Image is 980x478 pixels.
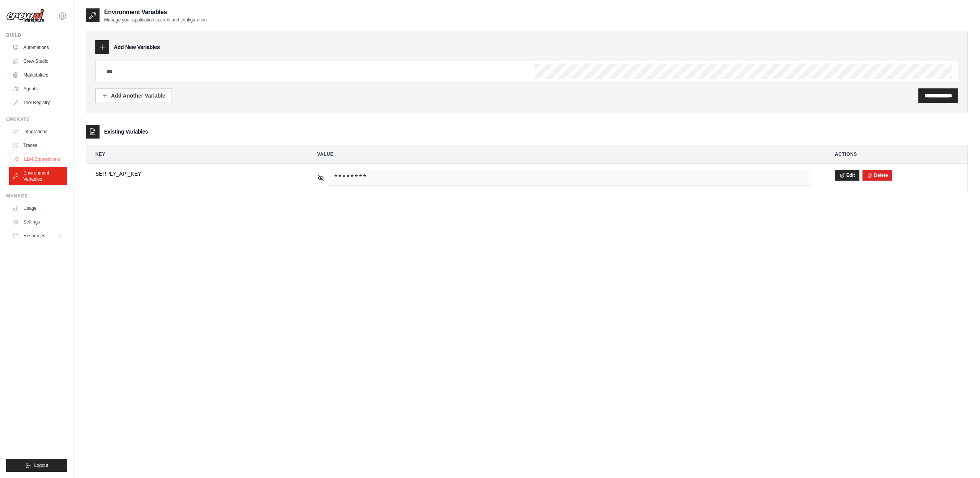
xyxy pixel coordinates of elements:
a: Marketplace [9,69,67,81]
button: Edit [835,170,860,181]
h3: Add New Variables [114,43,160,51]
a: LLM Connections [10,153,68,165]
div: Operate [6,116,67,122]
div: Manage [6,193,67,199]
span: SERPLY_API_KEY [95,170,293,178]
a: Tool Registry [9,96,67,109]
a: Integrations [9,126,67,138]
img: Logo [6,9,44,23]
th: Actions [826,145,967,163]
a: Crew Studio [9,55,67,67]
h3: Existing Variables [104,128,148,135]
span: Resources [23,233,45,239]
div: Build [6,32,67,38]
a: Automations [9,41,67,54]
a: Environment Variables [9,167,67,185]
th: Value [308,145,820,163]
div: Add Another Variable [102,92,165,100]
a: Usage [9,202,67,214]
p: Manage your application secrets and configuration [104,17,207,23]
button: Add Another Variable [95,88,172,103]
button: Logout [6,459,67,472]
a: Agents [9,83,67,95]
button: Delete [867,172,888,178]
h2: Environment Variables [104,8,207,17]
th: Key [86,145,302,163]
button: Resources [9,230,67,242]
a: Traces [9,139,67,152]
a: Settings [9,216,67,228]
span: Logout [34,462,48,468]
